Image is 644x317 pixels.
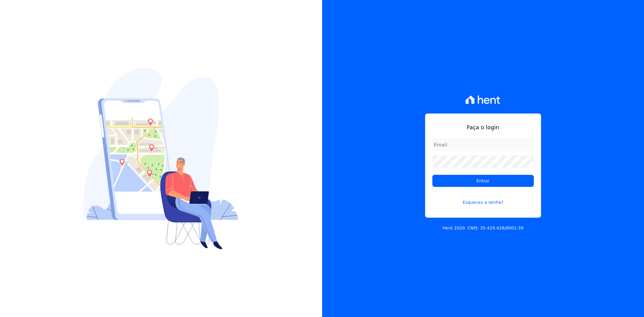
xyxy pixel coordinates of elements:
img: Login [83,68,239,249]
h1: Faça o login [432,123,534,131]
input: Entrar [432,175,534,187]
a: Esqueceu a senha? [432,192,534,206]
p: Hent 2020. CNPJ: 35.429.428/0001-39 [443,225,524,231]
input: Email [432,139,534,151]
